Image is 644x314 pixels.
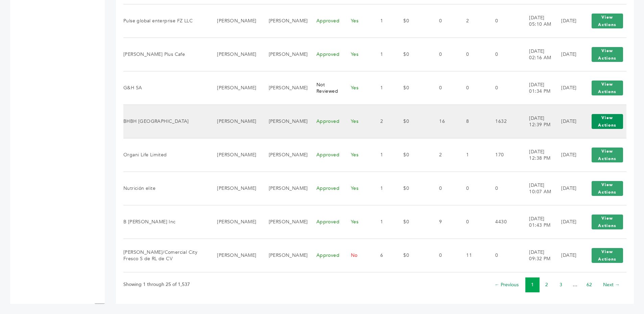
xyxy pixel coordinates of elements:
td: [DATE] 01:34 PM [521,71,553,105]
td: 0 [487,38,521,71]
td: Yes [342,71,372,105]
td: [PERSON_NAME] [260,205,308,239]
button: View Actions [592,14,623,28]
td: Yes [342,205,372,239]
td: 0 [487,239,521,272]
button: View Actions [592,81,623,95]
td: 1 [372,138,395,172]
td: [DATE] [553,38,580,71]
td: 0 [431,71,458,105]
a: 1 [531,282,534,288]
td: 8 [458,105,487,138]
td: 16 [431,105,458,138]
a: 62 [587,282,592,288]
td: $0 [395,4,431,38]
td: $0 [395,239,431,272]
td: $0 [395,172,431,205]
td: Organi Life Limited [123,138,209,172]
td: No [342,239,372,272]
td: 9 [431,205,458,239]
td: 11 [458,239,487,272]
td: [PERSON_NAME]/Comercial City Fresco S de RL de CV [123,239,209,272]
button: View Actions [592,248,623,263]
td: [DATE] 02:16 AM [521,38,553,71]
td: 1 [372,38,395,71]
td: [DATE] [553,172,580,205]
td: [DATE] 12:38 PM [521,138,553,172]
td: 1 [458,138,487,172]
td: $0 [395,71,431,105]
td: [DATE] 01:43 PM [521,205,553,239]
td: 0 [458,38,487,71]
td: 4430 [487,205,521,239]
td: $0 [395,38,431,71]
td: [PERSON_NAME] [260,71,308,105]
td: Approved [308,105,342,138]
td: Nutrición elite [123,172,209,205]
a: 3 [559,282,562,288]
td: $0 [395,105,431,138]
td: 1 [372,172,395,205]
td: 0 [487,4,521,38]
td: 0 [431,4,458,38]
p: Showing 1 through 25 of 1,537 [123,281,190,289]
td: [PERSON_NAME] [209,138,260,172]
td: [PERSON_NAME] [209,239,260,272]
td: 0 [487,172,521,205]
td: [DATE] 12:39 PM [521,105,553,138]
td: 0 [487,71,521,105]
td: [PERSON_NAME] [260,105,308,138]
td: 0 [458,71,487,105]
td: B [PERSON_NAME] Inc [123,205,209,239]
td: $0 [395,205,431,239]
td: 170 [487,138,521,172]
button: View Actions [592,181,623,196]
td: [PERSON_NAME] Plus Cafe [123,38,209,71]
td: 0 [458,172,487,205]
td: [PERSON_NAME] [209,4,260,38]
td: [DATE] 09:32 PM [521,239,553,272]
li: … [568,277,582,292]
td: [DATE] [553,71,580,105]
button: View Actions [592,215,623,229]
td: Yes [342,172,372,205]
td: Pulse global enterprise FZ LLC [123,4,209,38]
td: Yes [342,4,372,38]
a: 2 [545,282,548,288]
td: [PERSON_NAME] [209,38,260,71]
td: [DATE] [553,239,580,272]
button: View Actions [592,47,623,62]
td: [PERSON_NAME] [260,239,308,272]
button: View Actions [592,148,623,162]
td: 0 [431,239,458,272]
td: Yes [342,38,372,71]
td: [DATE] [553,105,580,138]
td: $0 [395,138,431,172]
td: Approved [308,38,342,71]
td: [DATE] [553,205,580,239]
td: [DATE] 05:10 AM [521,4,553,38]
td: 6 [372,239,395,272]
td: 0 [458,205,487,239]
td: 0 [431,38,458,71]
td: [PERSON_NAME] [260,172,308,205]
a: ← Previous [495,282,519,288]
td: [PERSON_NAME] [260,4,308,38]
td: [PERSON_NAME] [260,38,308,71]
a: Next → [603,282,620,288]
td: 2 [431,138,458,172]
td: 1 [372,205,395,239]
td: Not Reviewed [308,71,342,105]
td: Approved [308,205,342,239]
td: Approved [308,4,342,38]
td: Yes [342,138,372,172]
td: Approved [308,239,342,272]
td: [PERSON_NAME] [260,138,308,172]
td: [DATE] [553,4,580,38]
td: G&H SA [123,71,209,105]
td: [PERSON_NAME] [209,105,260,138]
td: Approved [308,172,342,205]
td: 1632 [487,105,521,138]
td: [DATE] 10:07 AM [521,172,553,205]
td: [PERSON_NAME] [209,71,260,105]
